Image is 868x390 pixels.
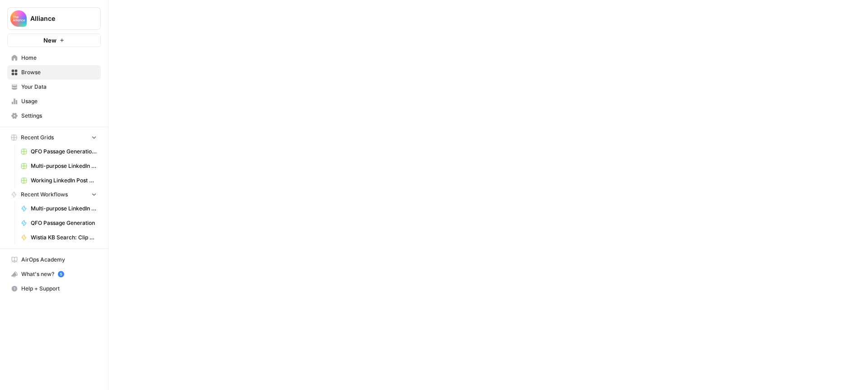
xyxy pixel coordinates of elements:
span: Wistia KB Search: Clip & Takeaway Generator [31,233,97,242]
a: Multi-purpose LinkedIn Workflow [17,201,101,216]
span: Your Data [21,83,97,91]
img: Alliance Logo [10,10,27,27]
span: Help + Support [21,285,97,293]
span: Home [21,54,97,62]
span: Recent Grids [21,133,54,142]
button: Help + Support [7,281,101,296]
a: Multi-purpose LinkedIn Workflow Grid [17,159,101,173]
button: New [7,33,101,47]
a: QFO Passage Generation [17,216,101,230]
a: Settings [7,109,101,123]
a: QFO Passage Generation Grid (PMA) [17,144,101,159]
span: Browse [21,68,97,76]
span: Recent Workflows [21,190,68,199]
a: Working LinkedIn Post Grid (PMA) [17,173,101,188]
a: Your Data [7,80,101,94]
span: Usage [21,97,97,105]
button: Recent Grids [7,131,101,144]
text: 5 [60,272,62,276]
a: Wistia KB Search: Clip & Takeaway Generator [17,230,101,245]
span: New [43,36,57,45]
span: Multi-purpose LinkedIn Workflow [31,205,97,213]
a: 5 [58,271,64,277]
button: What's new? 5 [7,267,101,281]
span: QFO Passage Generation [31,219,97,227]
a: Usage [7,94,101,109]
button: Recent Workflows [7,188,101,201]
span: QFO Passage Generation Grid (PMA) [31,147,97,156]
a: Browse [7,65,101,80]
a: AirOps Academy [7,252,101,267]
div: What's new? [8,267,100,281]
span: Alliance [30,14,85,23]
span: Working LinkedIn Post Grid (PMA) [31,176,97,185]
span: AirOps Academy [21,256,97,264]
span: Settings [21,112,97,120]
a: Home [7,51,101,65]
span: Multi-purpose LinkedIn Workflow Grid [31,162,97,170]
button: Workspace: Alliance [7,7,101,30]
